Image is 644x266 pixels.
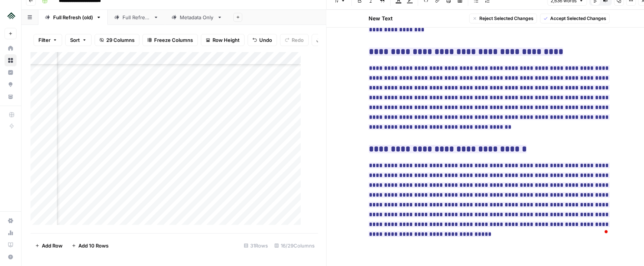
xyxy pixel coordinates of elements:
span: Freeze Columns [154,36,193,44]
a: Settings [5,215,17,227]
a: Learning Hub [5,239,17,251]
a: Insights [5,66,17,78]
button: Undo [248,34,277,46]
span: 29 Columns [106,36,135,44]
a: Browse [5,54,17,66]
span: Redo [292,36,304,44]
button: Workspace: Uplisting [5,6,17,25]
button: Filter [34,34,62,46]
div: 16/29 Columns [271,240,318,252]
span: Add Row [42,242,63,249]
button: Add 10 Rows [67,240,113,252]
span: Accept Selected Changes [551,15,607,22]
span: Undo [259,36,272,44]
a: Metadata Only [165,10,229,25]
a: Full Refresh [108,10,165,25]
a: Opportunities [5,78,17,91]
button: Add Row [31,240,67,252]
div: 31 Rows [241,240,271,252]
h2: New Text [369,15,393,22]
span: Filter [38,36,50,44]
a: Your Data [5,91,17,103]
button: 29 Columns [95,34,139,46]
span: Add 10 Rows [78,242,109,249]
img: Uplisting Logo [5,9,18,22]
button: Help + Support [5,251,17,263]
a: Full Refresh (old) [38,10,108,25]
button: Redo [280,34,309,46]
button: Row Height [201,34,245,46]
a: Home [5,42,17,54]
span: Reject Selected Changes [480,15,534,22]
button: Reject Selected Changes [470,14,537,23]
button: Freeze Columns [142,34,198,46]
a: Usage [5,227,17,239]
div: Full Refresh (old) [53,14,93,21]
div: Metadata Only [180,14,214,21]
span: Row Height [213,36,240,44]
button: Sort [65,34,92,46]
div: Full Refresh [122,14,150,21]
button: Accept Selected Changes [540,14,610,23]
span: Sort [70,36,80,44]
